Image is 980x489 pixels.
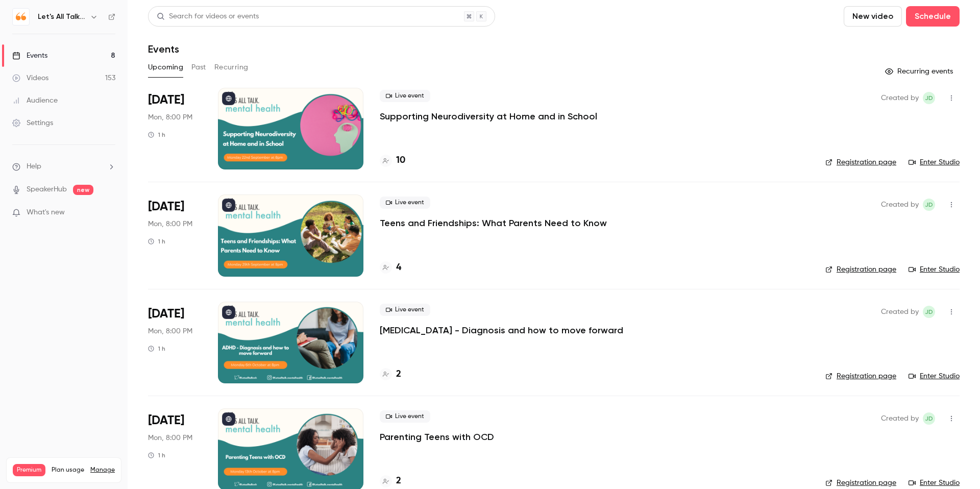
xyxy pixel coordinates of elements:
[148,326,192,336] span: Mon, 8:00 PM
[90,466,115,474] a: Manage
[148,199,184,215] span: [DATE]
[396,474,401,488] h4: 2
[881,412,919,425] span: Created by
[12,51,47,61] div: Events
[12,73,48,83] div: Videos
[148,306,184,322] span: [DATE]
[825,157,896,167] a: Registration page
[923,199,935,211] span: Jenni Dunn
[380,110,597,123] a: Supporting Neurodiversity at Home and in School
[923,92,935,104] span: Jenni Dunn
[73,185,93,195] span: new
[148,237,165,246] div: 1 h
[925,412,933,425] span: JD
[380,410,430,423] span: Live event
[148,43,179,55] h1: Events
[881,306,919,318] span: Created by
[909,371,960,381] a: Enter Studio
[103,208,115,217] iframe: Noticeable Trigger
[923,306,935,318] span: Jenni Dunn
[380,90,430,102] span: Live event
[380,431,494,443] a: Parenting Teens with OCD
[148,219,192,229] span: Mon, 8:00 PM
[380,217,607,229] a: Teens and Friendships: What Parents Need to Know
[157,11,259,22] div: Search for videos or events
[380,474,401,488] a: 2
[27,161,41,172] span: Help
[881,92,919,104] span: Created by
[148,112,192,123] span: Mon, 8:00 PM
[12,118,53,128] div: Settings
[148,433,192,443] span: Mon, 8:00 PM
[27,207,65,218] span: What's new
[380,368,401,381] a: 2
[380,154,405,167] a: 10
[27,184,67,195] a: SpeakerHub
[880,63,960,80] button: Recurring events
[148,302,202,383] div: Oct 6 Mon, 8:00 PM (Europe/London)
[825,264,896,275] a: Registration page
[925,199,933,211] span: JD
[909,264,960,275] a: Enter Studio
[148,412,184,429] span: [DATE]
[148,92,184,108] span: [DATE]
[148,194,202,276] div: Sep 29 Mon, 8:00 PM (Europe/London)
[844,6,902,27] button: New video
[396,261,401,275] h4: 4
[909,478,960,488] a: Enter Studio
[52,466,84,474] span: Plan usage
[396,154,405,167] h4: 10
[148,345,165,353] div: 1 h
[906,6,960,27] button: Schedule
[214,59,249,76] button: Recurring
[148,59,183,76] button: Upcoming
[191,59,206,76] button: Past
[148,131,165,139] div: 1 h
[148,88,202,169] div: Sep 22 Mon, 8:00 PM (Europe/London)
[825,478,896,488] a: Registration page
[925,92,933,104] span: JD
[380,261,401,275] a: 4
[881,199,919,211] span: Created by
[148,451,165,459] div: 1 h
[396,368,401,381] h4: 2
[909,157,960,167] a: Enter Studio
[380,304,430,316] span: Live event
[38,12,86,22] h6: Let's All Talk Mental Health
[380,197,430,209] span: Live event
[380,324,623,336] a: [MEDICAL_DATA] - Diagnosis and how to move forward
[925,306,933,318] span: JD
[12,95,58,106] div: Audience
[12,161,115,172] li: help-dropdown-opener
[13,464,45,476] span: Premium
[923,412,935,425] span: Jenni Dunn
[13,9,29,25] img: Let's All Talk Mental Health
[825,371,896,381] a: Registration page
